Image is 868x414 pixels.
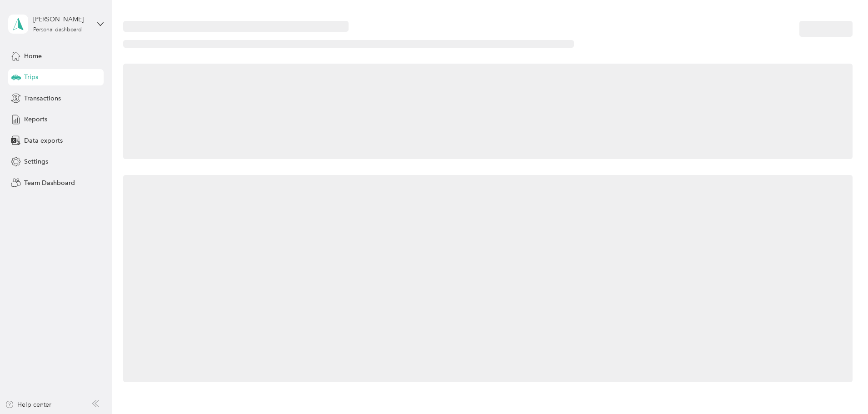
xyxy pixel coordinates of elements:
iframe: Everlance-gr Chat Button Frame [817,363,868,414]
span: Data exports [24,136,63,145]
div: [PERSON_NAME] [33,15,90,24]
span: Trips [24,72,38,82]
span: Reports [24,115,47,124]
span: Team Dashboard [24,178,75,188]
span: Transactions [24,94,61,103]
span: Settings [24,157,48,166]
span: Home [24,51,42,61]
button: Help center [5,400,51,409]
div: Personal dashboard [33,27,82,33]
